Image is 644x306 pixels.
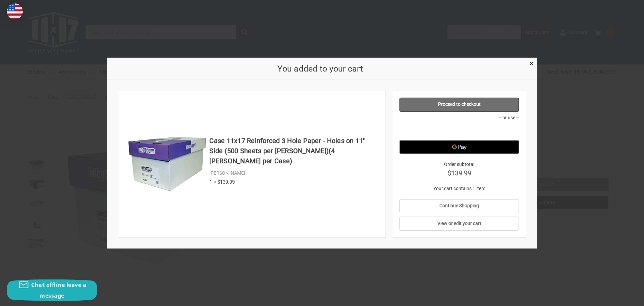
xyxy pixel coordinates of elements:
div: Order subtotal [399,161,519,178]
button: Chat offline leave a message [7,279,97,301]
button: Google Pay [399,140,519,154]
span: × [529,58,534,68]
p: Your cart contains 1 item [399,185,519,192]
a: View or edit your cart [399,217,519,231]
h4: Case 11x17 Reinforced 3 Hole Paper - Holes on 11'' Side (500 Sheets per [PERSON_NAME])(4 [PERSON_... [209,136,378,166]
img: Case 11x17 Reinforced 3 Hole Paper - Holes on 11'' Side (500 Sheets per package)(4 Reams per Case) [128,125,206,203]
a: Proceed to checkout [399,97,519,112]
p: -- or use -- [399,114,519,121]
img: duty and tax information for United States [7,3,23,19]
strong: $139.99 [399,168,519,178]
iframe: PayPal-paypal [399,123,519,137]
a: Continue Shopping [399,199,519,213]
span: Chat offline leave a message [31,281,86,299]
div: [PERSON_NAME] [209,170,378,177]
a: Close [528,59,535,66]
div: 1 × $139.99 [209,178,378,186]
h2: You added to your cart [118,62,523,75]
